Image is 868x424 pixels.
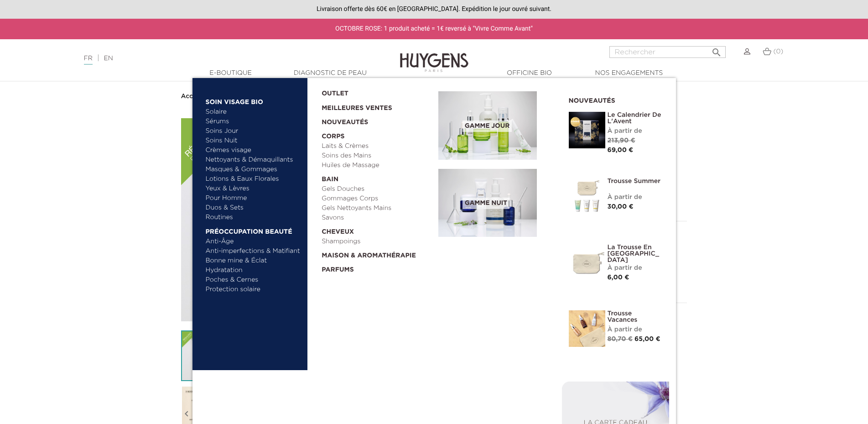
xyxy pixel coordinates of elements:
[206,126,301,136] a: Soins Jour
[206,203,301,213] a: Duos & Sets
[322,161,432,170] a: Huiles de Massage
[322,194,432,204] a: Gommages Corps
[322,127,432,141] a: Corps
[608,178,662,184] a: Trousse Summer
[322,213,432,223] a: Savons
[463,198,509,209] span: Gamme nuit
[206,136,293,146] a: Soins Nuit
[608,126,662,136] div: À partir de
[322,113,432,127] a: Nouveautés
[206,165,301,174] a: Masques & Gommages
[400,38,468,73] img: Huygens
[608,310,662,323] a: Trousse Vacances
[206,184,301,194] a: Yeux & Lèvres
[609,46,726,58] input: Rechercher
[185,68,276,78] a: E-Boutique
[206,213,301,222] a: Routines
[206,222,301,237] a: Préoccupation beauté
[84,55,93,65] a: FR
[463,120,512,132] span: Gamme jour
[569,244,605,281] img: La Trousse en Coton
[438,91,555,160] a: Gamme jour
[608,336,633,342] span: 80,70 €
[181,330,232,381] img: Le Booster - Soin Cils & Sourcils
[206,146,301,155] a: Crèmes visage
[438,169,537,237] img: routine_nuit_banner.jpg
[322,170,432,184] a: Bain
[181,93,207,100] a: Accueil
[79,53,355,64] div: |
[569,94,662,105] h2: Nouveautés
[322,84,424,99] a: OUTLET
[608,193,662,202] div: À partir de
[206,107,301,117] a: Solaire
[322,223,432,237] a: Cheveux
[206,174,301,184] a: Lotions & Eaux Florales
[322,141,432,151] a: Laits & Crèmes
[608,137,635,144] span: 213,90 €
[484,68,575,78] a: Officine Bio
[206,275,301,285] a: Poches & Cernes
[206,93,301,107] a: Soin Visage Bio
[608,112,662,125] a: Le Calendrier de L'Avent
[608,244,662,263] a: La Trousse en [GEOGRAPHIC_DATA]
[206,256,301,266] a: Bonne mine & Éclat
[104,55,113,62] a: EN
[322,151,432,161] a: Soins des Mains
[206,246,301,256] a: Anti-imperfections & Matifiant
[206,237,301,246] a: Anti-Âge
[206,117,301,126] a: Sérums
[711,44,722,55] i: 
[322,261,432,275] a: Parfums
[569,310,605,347] img: La Trousse vacances
[634,336,660,342] span: 65,00 €
[569,112,605,148] img: Le Calendrier de L'Avent
[608,204,634,210] span: 30,00 €
[206,285,301,294] a: Protection solaire
[322,246,432,261] a: Maison & Aromathérapie
[322,237,432,246] a: Shampoings
[322,204,432,213] a: Gels Nettoyants Mains
[206,266,301,275] a: Hydratation
[181,93,205,99] strong: Accueil
[608,147,634,153] span: 69,00 €
[206,155,301,165] a: Nettoyants & Démaquillants
[438,169,555,237] a: Gamme nuit
[206,194,301,203] a: Pour Homme
[773,48,783,55] span: (0)
[708,43,725,56] button: 
[322,184,432,194] a: Gels Douches
[583,68,675,78] a: Nos engagements
[608,263,662,273] div: À partir de
[285,68,376,78] a: Diagnostic de peau
[608,274,629,281] span: 6,00 €
[322,99,424,113] a: Meilleures Ventes
[569,178,605,215] img: Trousse Summer
[608,325,662,335] div: À partir de
[438,91,537,160] img: routine_jour_banner.jpg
